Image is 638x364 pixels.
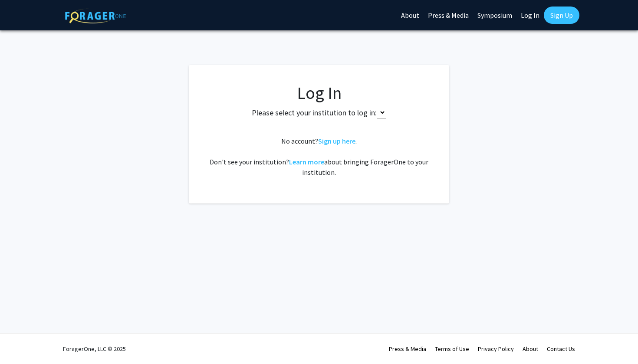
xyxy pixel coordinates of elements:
[63,334,126,364] div: ForagerOne, LLC © 2025
[435,345,469,353] a: Terms of Use
[252,107,377,118] label: Please select your institution to log in:
[478,345,514,353] a: Privacy Policy
[523,345,538,353] a: About
[318,137,355,145] a: Sign up here
[206,82,432,103] h1: Log In
[206,136,432,177] div: No account? . Don't see your institution? about bringing ForagerOne to your institution.
[65,8,126,23] img: ForagerOne Logo
[547,345,575,353] a: Contact Us
[389,345,426,353] a: Press & Media
[544,7,579,24] a: Sign Up
[289,157,324,166] a: Learn more about bringing ForagerOne to your institution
